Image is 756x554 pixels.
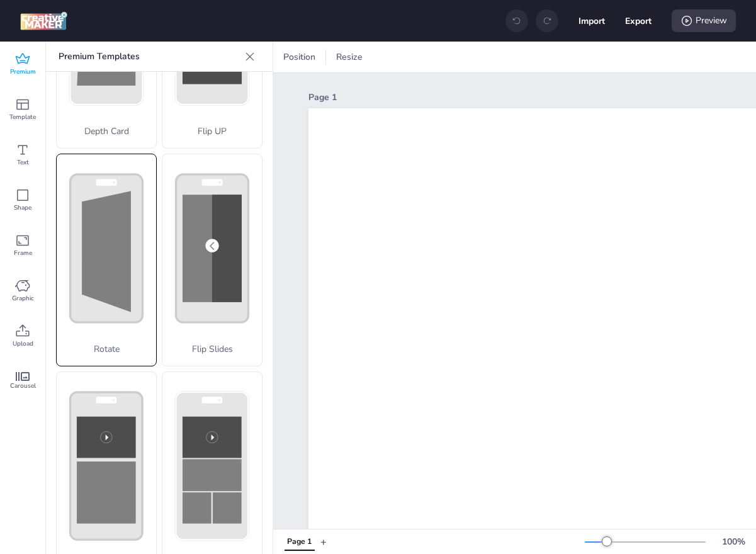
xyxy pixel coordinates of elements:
[287,536,312,548] div: Page 1
[278,531,320,553] div: Tabs
[59,42,240,72] p: Premium Templates
[625,8,652,34] button: Export
[672,9,736,32] div: Preview
[57,342,156,356] p: Rotate
[10,381,36,391] span: Carousel
[57,125,156,138] p: Depth Card
[718,535,748,548] div: 100 %
[10,67,36,77] span: Premium
[162,342,262,356] p: Flip Slides
[9,112,36,122] span: Template
[12,293,34,303] span: Graphic
[20,11,67,30] img: logo Creative Maker
[334,50,365,64] span: Resize
[14,248,32,258] span: Frame
[13,339,33,349] span: Upload
[17,157,29,167] span: Text
[320,531,327,553] button: +
[14,203,31,213] span: Shape
[281,50,318,64] span: Position
[578,8,605,34] button: Import
[162,125,262,138] p: Flip UP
